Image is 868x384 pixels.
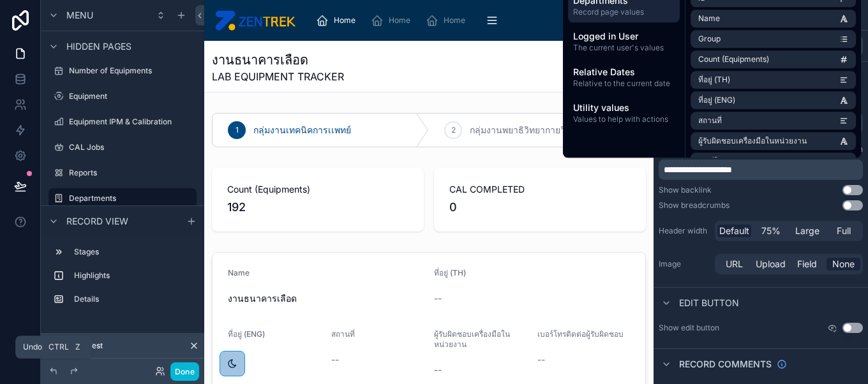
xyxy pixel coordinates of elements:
label: Equipment [69,91,194,101]
span: None [832,258,855,270]
span: Values to help with actions [573,114,675,124]
label: Reports [69,168,194,178]
span: Edit button [679,297,739,309]
label: Image [659,259,710,269]
button: Done [170,362,199,381]
a: Equipment [49,86,197,107]
span: Home [389,15,410,26]
label: Stages [74,247,191,257]
span: Record page values [573,7,675,17]
img: App logo [214,10,296,31]
a: Equipment IPM & Calibration [49,112,197,132]
div: scrollable content [306,6,602,34]
span: URL [726,258,743,270]
a: CAL Jobs [49,137,197,158]
label: Show edit button [659,323,719,333]
label: Equipment IPM & Calibration [69,117,194,127]
label: CAL Jobs [69,142,194,152]
a: Home [422,9,474,32]
span: Full [837,225,851,237]
span: Relative Dates [573,66,675,78]
label: Departments [69,193,189,203]
div: Show breadcrumbs [659,200,730,210]
div: Show backlink [659,185,712,195]
a: Reports [49,163,197,183]
h1: งานธนาคารเลือด [212,51,344,69]
span: Large [795,225,819,237]
a: Home [312,9,364,32]
span: Utility values [573,101,675,114]
span: Default [719,225,749,237]
span: Field [797,258,817,270]
span: Record comments [679,358,772,371]
span: Home [334,15,355,26]
span: 75% [761,225,781,237]
span: Record view [66,215,128,228]
label: Highlights [74,270,191,281]
div: scrollable content [659,159,863,180]
span: Undo [23,342,42,352]
a: Number of Equipments [49,61,197,81]
a: Departments [49,188,197,209]
a: Home [367,9,419,32]
span: The current user's values [573,43,675,53]
span: Relative to the current date [573,78,675,89]
span: Menu [66,9,93,22]
label: Details [74,294,191,304]
div: scrollable content [41,236,204,322]
span: Hidden pages [66,40,131,53]
span: Ctrl [47,341,70,353]
span: Logged in User [573,30,675,43]
label: Header width [659,226,710,236]
span: Upload [756,258,786,270]
span: Home [444,15,465,26]
span: Z [73,342,83,352]
label: Number of Equipments [69,66,194,76]
span: LAB EQUIPMENT TRACKER [212,69,344,84]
